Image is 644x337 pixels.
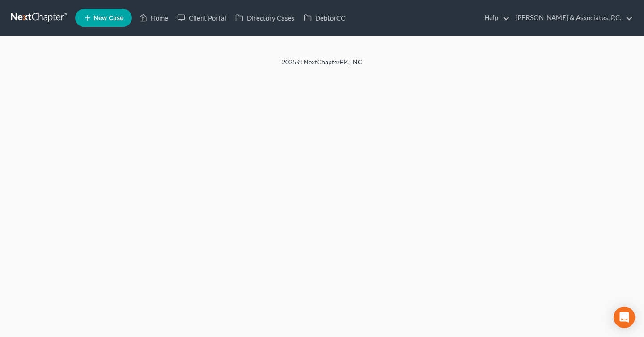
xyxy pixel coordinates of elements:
a: Client Portal [173,10,231,26]
div: Open Intercom Messenger [614,307,635,328]
a: Help [480,10,510,26]
a: [PERSON_NAME] & Associates, P.C. [511,10,633,26]
a: Home [135,10,173,26]
a: Directory Cases [231,10,299,26]
div: 2025 © NextChapterBK, INC [67,58,577,74]
new-legal-case-button: New Case [75,9,132,27]
a: DebtorCC [299,10,350,26]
